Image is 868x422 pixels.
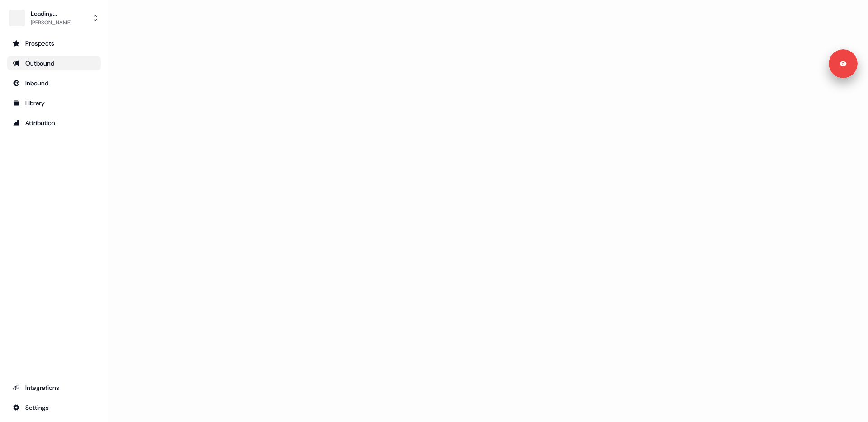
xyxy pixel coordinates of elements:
[31,9,71,18] div: Loading...
[13,383,95,392] div: Integrations
[13,403,95,412] div: Settings
[7,96,101,110] a: Go to templates
[13,118,95,127] div: Attribution
[7,116,101,130] a: Go to attribution
[13,79,95,88] div: Inbound
[7,56,101,70] a: Go to outbound experience
[13,98,95,108] div: Library
[7,400,101,415] a: Go to integrations
[7,7,101,29] button: Loading...[PERSON_NAME]
[31,18,71,27] div: [PERSON_NAME]
[13,59,95,68] div: Outbound
[7,36,101,51] a: Go to prospects
[7,76,101,90] a: Go to Inbound
[13,39,95,48] div: Prospects
[7,380,101,395] a: Go to integrations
